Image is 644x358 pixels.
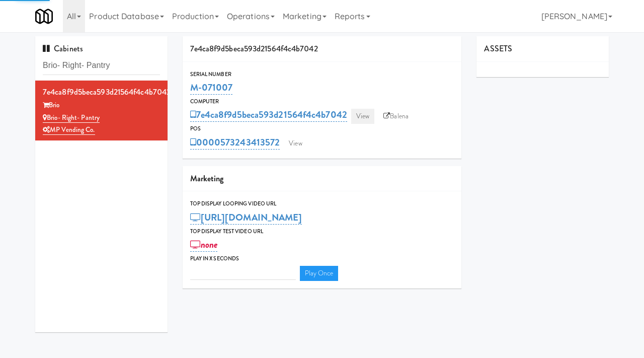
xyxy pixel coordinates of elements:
[190,199,454,209] div: Top Display Looping Video Url
[190,254,454,264] div: Play in X seconds
[43,56,160,75] input: Search cabinets
[190,108,347,122] a: 7e4ca8f9d5beca593d21564f4c4b7042
[43,43,83,54] span: Cabinets
[43,99,160,112] div: Brio
[190,135,280,150] a: 0000573243413572
[190,238,218,252] a: none
[378,109,414,124] a: Balena
[300,266,339,281] a: Play Once
[43,113,100,123] a: Brio- Right- Pantry
[284,136,307,151] a: View
[35,8,53,25] img: Micromart
[190,81,233,95] a: M-071007
[190,227,454,237] div: Top Display Test Video Url
[190,69,454,80] div: Serial Number
[190,124,454,134] div: POS
[484,43,512,54] span: ASSETS
[43,125,95,135] a: MP Vending Co.
[190,210,302,225] a: [URL][DOMAIN_NAME]
[351,109,374,124] a: View
[43,85,160,100] div: 7e4ca8f9d5beca593d21564f4c4b7042
[190,173,224,184] span: Marketing
[183,36,462,62] div: 7e4ca8f9d5beca593d21564f4c4b7042
[35,81,168,140] li: 7e4ca8f9d5beca593d21564f4c4b7042Brio Brio- Right- PantryMP Vending Co.
[190,97,454,107] div: Computer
